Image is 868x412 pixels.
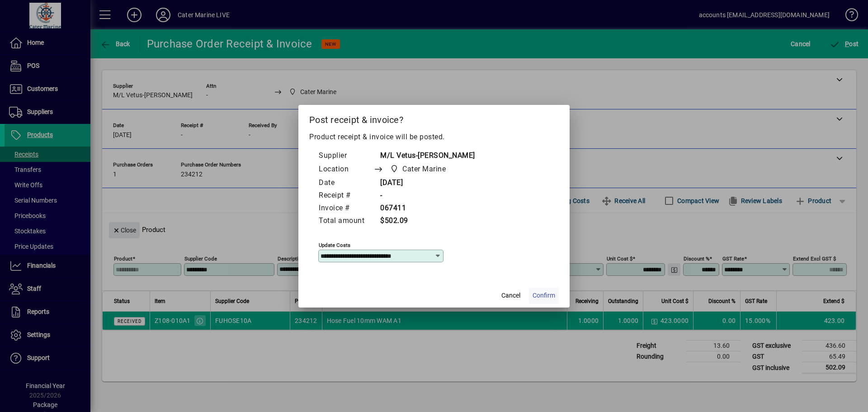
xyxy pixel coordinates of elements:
[373,215,475,227] td: $502.09
[373,177,475,189] td: [DATE]
[298,105,570,131] h2: Post receipt & invoice?
[529,288,559,304] button: Confirm
[318,162,373,177] td: Location
[318,189,373,202] td: Receipt #
[373,202,475,215] td: 067411
[319,242,350,248] mat-label: Update costs
[501,291,520,300] span: Cancel
[373,189,475,202] td: -
[309,132,559,142] p: Product receipt & invoice will be posted.
[318,177,373,189] td: Date
[373,150,475,162] td: M/L Vetus-[PERSON_NAME]
[533,291,555,300] span: Confirm
[387,163,449,175] span: Cater Marine
[402,164,446,175] span: Cater Marine
[318,202,373,215] td: Invoice #
[318,215,373,227] td: Total amount
[318,150,373,162] td: Supplier
[496,288,525,304] button: Cancel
